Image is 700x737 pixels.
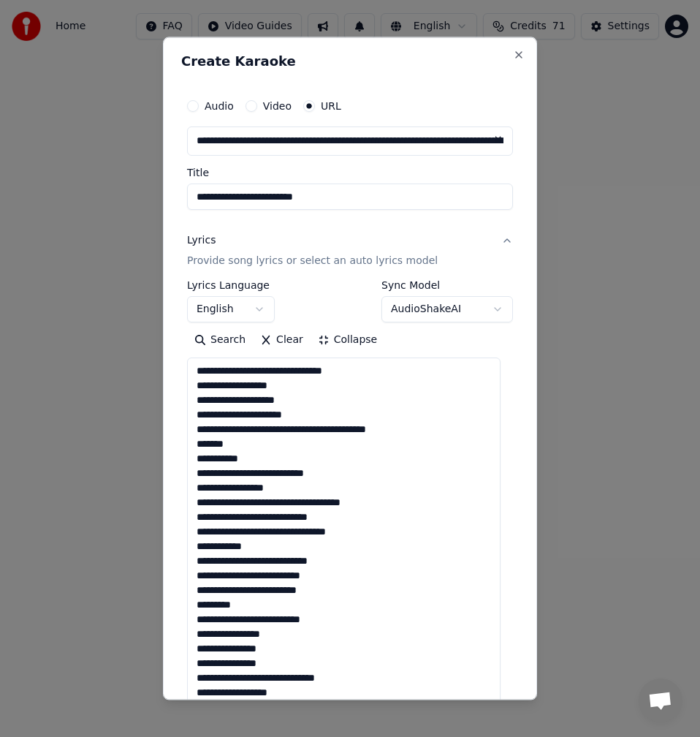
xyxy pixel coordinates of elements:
label: Audio [205,101,234,111]
p: Provide song lyrics or select an auto lyrics model [187,254,438,268]
label: Sync Model [381,280,513,290]
label: Lyrics Language [187,280,275,290]
label: Title [187,167,513,178]
div: Lyrics [187,233,216,248]
label: URL [321,101,341,111]
button: LyricsProvide song lyrics or select an auto lyrics model [187,222,513,280]
button: Clear [253,328,311,352]
button: Collapse [311,328,385,352]
button: Search [187,328,253,352]
label: Video [263,101,292,111]
h2: Create Karaoke [181,55,519,68]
